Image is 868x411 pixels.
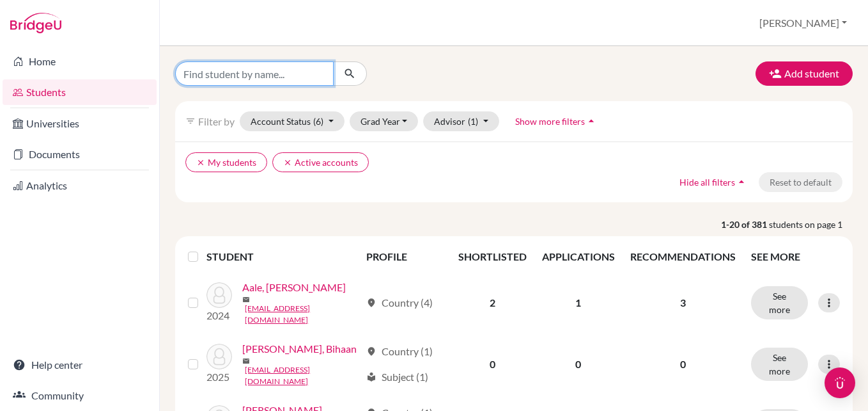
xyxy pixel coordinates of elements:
th: STUDENT [206,241,358,272]
img: Abhi Dhami, Bihaan [206,344,232,369]
button: Account Status(6) [240,111,345,131]
button: Grad Year [350,111,419,131]
i: arrow_drop_up [735,175,748,188]
span: students on page 1 [769,218,853,231]
p: 2025 [206,369,232,385]
div: Country (4) [366,295,433,310]
strong: 1-20 of 381 [721,218,769,231]
p: 3 [630,295,736,310]
th: SEE MORE [743,241,848,272]
span: location_on [366,298,376,308]
i: clear [283,158,292,167]
i: filter_list [185,116,196,126]
span: location_on [366,346,376,357]
a: Aale, [PERSON_NAME] [242,280,346,295]
i: clear [196,158,205,167]
a: Analytics [3,173,157,198]
button: Reset to default [759,172,842,192]
a: Documents [3,141,157,167]
span: Filter by [198,115,235,127]
th: PROFILE [359,241,451,272]
button: Show more filtersarrow_drop_up [504,111,608,131]
td: 0 [534,334,623,395]
span: (6) [313,116,323,127]
span: (1) [468,116,478,127]
div: Country (1) [366,344,433,359]
p: 2024 [206,308,232,323]
th: RECOMMENDATIONS [623,241,743,272]
button: clearMy students [185,152,267,172]
input: Find student by name... [175,61,334,86]
td: 2 [451,272,534,334]
div: Open Intercom Messenger [825,367,855,398]
a: Universities [3,111,157,136]
button: clearActive accounts [272,152,369,172]
button: Hide all filtersarrow_drop_up [669,172,759,192]
th: SHORTLISTED [451,241,534,272]
span: mail [242,296,250,303]
div: Subject (1) [366,369,428,385]
a: [EMAIL_ADDRESS][DOMAIN_NAME] [245,364,360,387]
th: APPLICATIONS [534,241,623,272]
a: [EMAIL_ADDRESS][DOMAIN_NAME] [245,303,360,326]
p: 0 [630,357,736,372]
button: [PERSON_NAME] [754,11,853,35]
span: mail [242,357,250,365]
img: Bridge-U [10,13,61,33]
td: 0 [451,334,534,395]
a: Help center [3,352,157,378]
a: Community [3,383,157,408]
button: Advisor(1) [423,111,499,131]
button: See more [751,348,808,381]
a: Home [3,49,157,74]
button: Add student [756,61,853,86]
td: 1 [534,272,623,334]
i: arrow_drop_up [585,115,598,127]
button: See more [751,286,808,319]
span: local_library [366,372,376,382]
a: [PERSON_NAME], Bihaan [242,341,357,357]
span: Show more filters [515,116,585,127]
img: Aale, Aaditi [206,282,232,308]
a: Students [3,79,157,105]
span: Hide all filters [679,177,735,188]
